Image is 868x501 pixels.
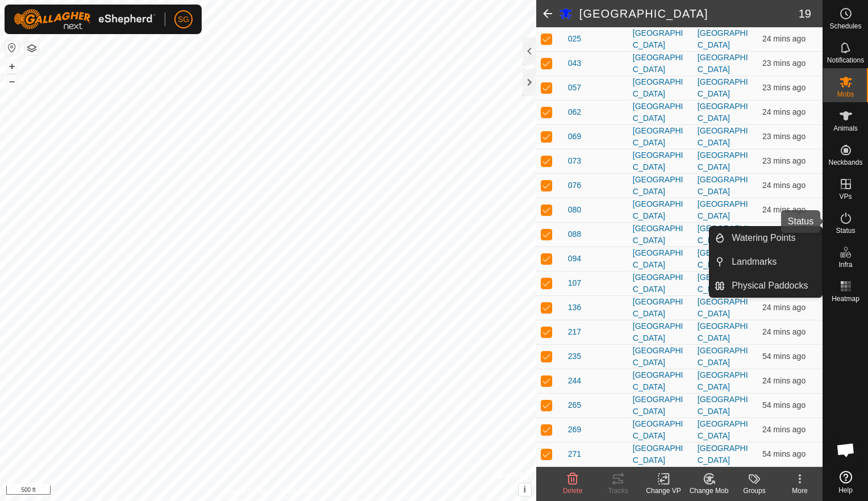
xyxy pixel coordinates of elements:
[698,419,748,440] a: [GEOGRAPHIC_DATA]
[568,277,581,289] span: 107
[839,193,852,200] span: VPs
[698,224,748,245] a: [GEOGRAPHIC_DATA]
[633,272,688,295] div: [GEOGRAPHIC_DATA]
[641,486,686,496] div: Change VP
[762,449,806,458] span: 1 Oct 2025, 3:35 pm
[633,125,688,149] div: [GEOGRAPHIC_DATA]
[698,77,748,98] a: [GEOGRAPHIC_DATA]
[178,14,189,26] span: SG
[836,227,855,234] span: Status
[633,101,688,124] div: [GEOGRAPHIC_DATA]
[698,199,748,220] a: [GEOGRAPHIC_DATA]
[568,424,581,436] span: 269
[633,345,688,369] div: [GEOGRAPHIC_DATA]
[762,156,806,165] span: 1 Oct 2025, 4:06 pm
[568,179,581,191] span: 076
[725,227,822,249] a: Watering Points
[568,253,581,265] span: 094
[762,59,806,68] span: 1 Oct 2025, 4:06 pm
[698,395,748,416] a: [GEOGRAPHIC_DATA]
[633,27,688,51] div: [GEOGRAPHIC_DATA]
[568,375,581,387] span: 244
[838,487,853,494] span: Help
[686,486,732,496] div: Change Mob
[633,76,688,100] div: [GEOGRAPHIC_DATA]
[710,227,822,249] li: Watering Points
[762,181,806,190] span: 1 Oct 2025, 4:05 pm
[5,60,19,73] button: +
[698,370,748,391] a: [GEOGRAPHIC_DATA]
[762,205,806,214] span: 1 Oct 2025, 4:05 pm
[838,261,852,268] span: Infra
[762,327,806,336] span: 1 Oct 2025, 4:06 pm
[568,155,581,167] span: 073
[837,91,854,98] span: Mobs
[223,486,266,496] a: Privacy Policy
[762,425,806,434] span: 1 Oct 2025, 4:06 pm
[568,399,581,411] span: 265
[568,204,581,216] span: 080
[698,175,748,196] a: [GEOGRAPHIC_DATA]
[633,296,688,320] div: [GEOGRAPHIC_DATA]
[633,223,688,247] div: [GEOGRAPHIC_DATA]
[568,82,581,94] span: 057
[762,400,806,410] span: 1 Oct 2025, 3:36 pm
[568,106,581,118] span: 062
[633,369,688,393] div: [GEOGRAPHIC_DATA]
[568,302,581,314] span: 136
[698,322,748,343] a: [GEOGRAPHIC_DATA]
[698,102,748,123] a: [GEOGRAPHIC_DATA]
[762,34,806,43] span: 1 Oct 2025, 4:05 pm
[568,57,581,69] span: 043
[698,444,748,465] a: [GEOGRAPHIC_DATA]
[725,250,822,273] a: Landmarks
[823,466,868,498] a: Help
[633,174,688,198] div: [GEOGRAPHIC_DATA]
[828,159,862,166] span: Neckbands
[732,231,795,245] span: Watering Points
[710,250,822,273] li: Landmarks
[762,132,806,141] span: 1 Oct 2025, 4:06 pm
[563,487,583,495] span: Delete
[633,52,688,76] div: [GEOGRAPHIC_DATA]
[25,41,39,55] button: Map Layers
[519,483,531,496] button: i
[829,23,861,30] span: Schedules
[698,151,748,172] a: [GEOGRAPHIC_DATA]
[777,486,823,496] div: More
[698,248,748,269] a: [GEOGRAPHIC_DATA]
[568,131,581,143] span: 069
[833,125,858,132] span: Animals
[579,7,799,20] h2: [GEOGRAPHIC_DATA]
[633,198,688,222] div: [GEOGRAPHIC_DATA]
[14,9,156,30] img: Gallagher Logo
[698,273,748,294] a: [GEOGRAPHIC_DATA]
[595,486,641,496] div: Tracks
[698,126,748,147] a: [GEOGRAPHIC_DATA]
[762,376,806,385] span: 1 Oct 2025, 4:05 pm
[568,350,581,362] span: 235
[633,247,688,271] div: [GEOGRAPHIC_DATA]
[829,433,863,467] div: Open chat
[762,303,806,312] span: 1 Oct 2025, 4:05 pm
[568,448,581,460] span: 271
[762,107,806,116] span: 1 Oct 2025, 4:06 pm
[5,41,19,55] button: Reset Map
[799,5,811,22] span: 19
[524,485,526,494] span: i
[568,228,581,240] span: 088
[725,274,822,297] a: Physical Paddocks
[5,74,19,88] button: –
[279,486,313,496] a: Contact Us
[633,418,688,442] div: [GEOGRAPHIC_DATA]
[732,255,777,269] span: Landmarks
[698,346,748,367] a: [GEOGRAPHIC_DATA]
[762,352,806,361] span: 1 Oct 2025, 3:35 pm
[633,394,688,417] div: [GEOGRAPHIC_DATA]
[832,295,859,302] span: Heatmap
[633,149,688,173] div: [GEOGRAPHIC_DATA]
[568,326,581,338] span: 217
[698,28,748,49] a: [GEOGRAPHIC_DATA]
[698,297,748,318] a: [GEOGRAPHIC_DATA]
[762,83,806,92] span: 1 Oct 2025, 4:06 pm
